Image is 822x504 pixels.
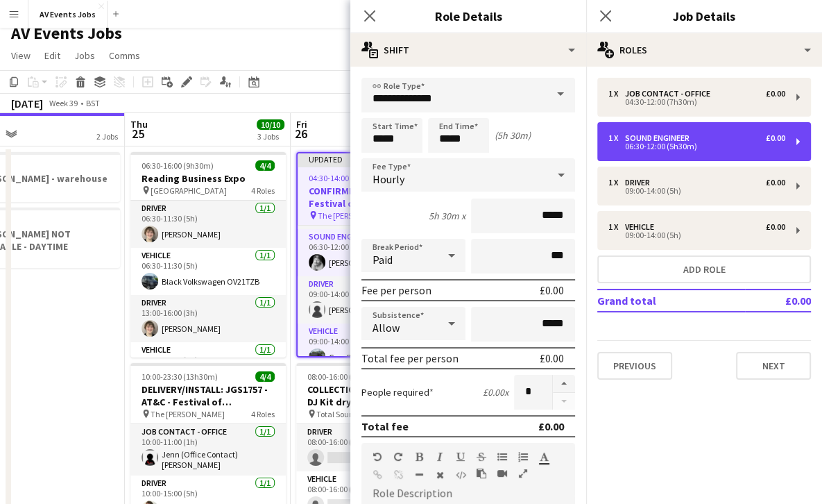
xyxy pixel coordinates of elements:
[103,47,146,65] a: Comms
[429,210,465,222] div: 5h 30m x
[46,98,80,108] span: Week 39
[130,118,148,131] span: Thu
[495,129,531,142] div: (5h 30m)
[361,386,434,398] label: People required
[151,185,227,196] span: [GEOGRAPHIC_DATA]
[736,352,811,380] button: Next
[361,283,431,297] div: Fee per person
[373,253,393,267] span: Paid
[540,351,564,365] div: £0.00
[11,23,122,44] h1: AV Events Jobs
[307,371,363,382] span: 08:00-16:00 (8h)
[766,178,785,187] div: £0.00
[96,131,118,142] div: 2 Jobs
[69,47,101,65] a: Jobs
[597,289,745,312] td: Grand total
[456,451,465,462] button: Underline
[435,451,445,462] button: Italic
[251,185,275,196] span: 4 Roles
[766,222,785,232] div: £0.00
[608,99,785,106] div: 04:30-12:00 (7h30m)
[44,49,60,62] span: Edit
[497,468,507,479] button: Insert video
[625,133,695,143] div: Sound Engineer
[350,7,586,25] h3: Role Details
[298,185,450,210] h3: CONFIRMED: JGS1757 - AT&C - Festival of Hospitality
[86,98,100,108] div: BST
[745,289,811,312] td: £0.00
[608,232,785,239] div: 09:00-14:00 (5h)
[298,153,450,165] div: Updated
[6,47,36,65] a: View
[766,89,785,99] div: £0.00
[11,49,31,62] span: View
[130,424,286,476] app-card-role: Job contact - Office1/110:00-11:00 (1h)Jenn (Office Contact) [PERSON_NAME]
[625,222,660,232] div: Vehicle
[608,89,625,99] div: 1 x
[251,409,275,419] span: 4 Roles
[538,419,564,433] div: £0.00
[539,451,549,462] button: Text Color
[142,160,214,171] span: 06:30-16:00 (9h30m)
[518,451,528,462] button: Ordered List
[294,126,307,142] span: 26
[586,33,822,67] div: Roles
[540,283,564,297] div: £0.00
[608,222,625,232] div: 1 x
[309,173,381,183] span: 04:30-14:00 (9h30m)
[296,424,452,471] app-card-role: Driver0/108:00-16:00 (8h)
[766,133,785,143] div: £0.00
[130,201,286,248] app-card-role: Driver1/106:30-11:30 (5h)[PERSON_NAME]
[296,152,452,358] app-job-card: Updated04:30-14:00 (9h30m)4/4CONFIRMED: JGS1757 - AT&C - Festival of Hospitality The [PERSON_NAME...
[373,451,382,462] button: Undo
[625,178,656,187] div: Driver
[257,131,284,142] div: 3 Jobs
[350,33,586,67] div: Shift
[393,451,403,462] button: Redo
[483,386,508,398] div: £0.00 x
[39,47,66,65] a: Edit
[608,178,625,187] div: 1 x
[130,383,286,408] h3: DELIVERY/INSTALL: JGS1757 - AT&C - Festival of Hospitality
[414,451,424,462] button: Bold
[597,255,811,283] button: Add role
[477,468,486,479] button: Paste as plain text
[497,451,507,462] button: Unordered List
[298,324,450,371] app-card-role: Vehicle1/109:00-14:00 (5h)Grey Peugeot RA72GDX
[586,7,822,25] h3: Job Details
[130,152,286,358] app-job-card: 06:30-16:00 (9h30m)4/4Reading Business Expo [GEOGRAPHIC_DATA]4 RolesDriver1/106:30-11:30 (5h)[PER...
[257,119,284,130] span: 10/10
[414,469,424,480] button: Horizontal Line
[477,451,486,462] button: Strikethrough
[298,276,450,324] app-card-role: Driver1/109:00-14:00 (5h)[PERSON_NAME] [placecard]
[255,371,275,382] span: 4/4
[518,468,528,479] button: Fullscreen
[130,342,286,389] app-card-role: Vehicle1/113:00-16:00 (3h)
[130,172,286,185] h3: Reading Business Expo
[318,210,392,221] span: The [PERSON_NAME]
[553,375,575,393] button: Increase
[296,383,452,408] h3: COLLECTION: Totals Sounds DJ Kit dry hire
[597,352,672,380] button: Previous
[109,49,140,62] span: Comms
[28,1,108,28] button: AV Events Jobs
[608,143,785,150] div: 06:30-12:00 (5h30m)
[74,49,95,62] span: Jobs
[361,351,459,365] div: Total fee per person
[11,96,43,110] div: [DATE]
[130,295,286,342] app-card-role: Driver1/113:00-16:00 (3h)[PERSON_NAME]
[128,126,148,142] span: 25
[373,321,400,335] span: Allow
[255,160,275,171] span: 4/4
[435,469,445,480] button: Clear Formatting
[151,409,225,419] span: The [PERSON_NAME]
[625,89,716,99] div: Job contact - Office
[373,172,404,186] span: Hourly
[608,133,625,143] div: 1 x
[608,187,785,194] div: 09:00-14:00 (5h)
[456,469,465,480] button: HTML Code
[142,371,218,382] span: 10:00-23:30 (13h30m)
[361,419,409,433] div: Total fee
